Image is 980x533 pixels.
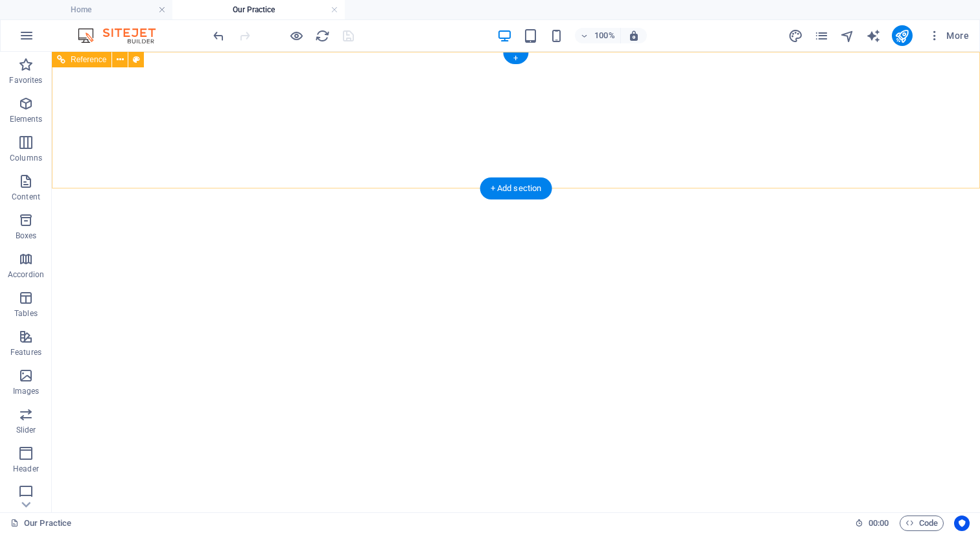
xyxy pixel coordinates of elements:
[894,28,909,43] i: Publish
[594,28,615,43] h6: 100%
[211,28,226,43] button: undo
[14,308,38,319] p: Tables
[10,347,41,357] p: Features
[9,75,42,85] p: Favorites
[866,28,881,43] button: text_generator
[172,3,345,17] h4: Our Practice
[814,28,830,43] button: pages
[71,56,106,63] span: Reference
[16,425,36,435] p: Slider
[954,516,970,531] button: Usercentrics
[628,30,640,41] i: On resize automatically adjust zoom level to fit chosen device.
[211,28,226,43] i: Undo: Change shadow (Ctrl+Z)
[575,28,621,43] button: 100%
[13,464,39,474] p: Header
[314,28,330,43] button: reload
[12,192,40,202] p: Content
[878,518,880,528] span: :
[10,114,43,124] p: Elements
[75,28,172,43] img: Editor Logo
[866,28,881,43] i: AI Writer
[13,386,40,396] p: Images
[788,28,804,43] button: design
[480,177,552,199] div: + Add section
[10,516,71,531] a: Click to cancel selection. Double-click to open Pages
[16,231,37,241] p: Boxes
[869,516,889,531] span: 00 00
[905,516,938,531] span: Code
[892,25,913,46] button: publish
[814,28,829,43] i: Pages (Ctrl+Alt+S)
[855,516,889,531] h6: Session time
[8,269,44,280] p: Accordion
[923,25,974,46] button: More
[788,28,803,43] i: Design (Ctrl+Alt+Y)
[10,153,42,163] p: Columns
[840,28,856,43] button: navigator
[840,28,855,43] i: Navigator
[900,516,944,531] button: Code
[928,29,969,42] span: More
[503,52,528,64] div: +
